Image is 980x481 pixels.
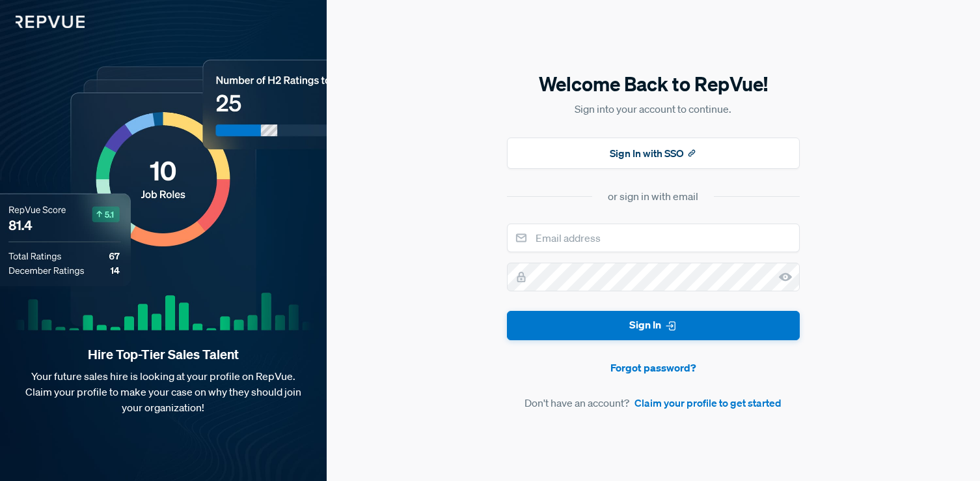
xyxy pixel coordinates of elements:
a: Forgot password? [507,360,800,375]
button: Sign In with SSO [507,138,800,169]
button: Sign In [507,311,800,340]
div: or sign in with email [608,188,698,204]
a: Claim your profile to get started [634,395,782,411]
p: Sign into your account to continue. [507,101,800,117]
strong: Hire Top-Tier Sales Talent [21,346,306,363]
h5: Welcome Back to RepVue! [507,70,800,98]
article: Don't have an account? [507,395,800,411]
p: Your future sales hire is looking at your profile on RepVue. Claim your profile to make your case... [21,368,306,415]
input: Email address [507,224,800,252]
